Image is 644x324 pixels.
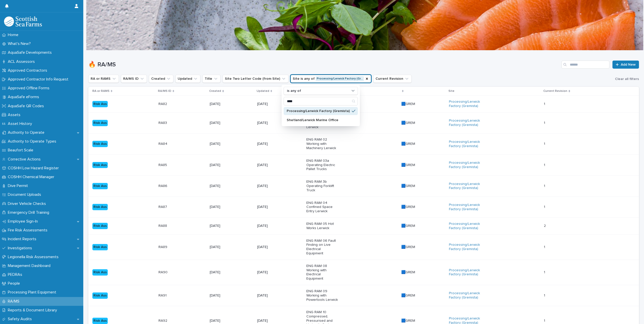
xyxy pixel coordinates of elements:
p: Emergency Drill Training [6,210,53,215]
p: Legionella Risk Assessments [6,255,63,259]
p: [DATE] [257,184,289,188]
p: Processing Plant Equipment [6,290,60,295]
p: Incident Reports [6,237,40,241]
button: Title [202,75,221,83]
p: ENG RAM 09 Working with Powertools Lerwick [306,289,338,302]
p: Driver Vehicle Checks [6,201,50,206]
tr: Risk AssRA90RA90 [DATE][DATE]ENG RAM 08 Working with Electrical Equipment🟦GREM🟦GREM Processing/Le... [88,260,639,285]
p: Management Dashboard [6,263,55,268]
p: ENG RAM 03a Operating Electric Pallet Trucks [306,159,338,171]
a: Processing/Lerwick Factory (Gremista) [449,243,480,251]
input: Search [284,97,358,105]
tr: Risk AssRA87RA87 [DATE][DATE]ENG RAM 04 Confined Space Entry Lerwick🟦GREM🟦GREM Processing/Lerwick... [88,197,639,218]
div: Risk Ass [92,292,108,299]
p: Investigations [6,246,36,251]
p: [DATE] [210,205,241,209]
button: Current Revision [373,75,412,83]
button: Clear all filters [613,75,639,83]
p: Updated [257,88,269,94]
a: Processing/Lerwick Factory (Gremista) [449,119,480,127]
p: 🟦GREM [401,223,416,228]
p: 1 [544,162,546,167]
p: Current Revision [543,88,567,94]
p: Asset History [6,121,36,126]
button: RA/MS ID [121,75,147,83]
p: 🟦GREM [401,183,416,188]
tr: Risk AssRA83RA83 [DATE][DATE]ENG RAM 01 Working at Height Lerwick🟦GREM🟦GREM Processing/Lerwick Fa... [88,112,639,133]
p: RA91 [158,292,168,298]
p: 1 [544,269,546,275]
button: Site [290,75,371,83]
tr: Risk AssRA91RA91 [DATE][DATE]ENG RAM 09 Working with Powertools Lerwick🟦GREM🟦GREM Processing/Lerw... [88,285,639,306]
p: RA or RAMS [92,88,110,94]
p: 1 [544,204,546,209]
span: Add New [621,63,636,66]
p: [DATE] [210,293,241,298]
p: Approved Offline Forms [6,86,53,91]
p: is any of [287,89,301,93]
p: Authority to Operate Types [6,139,60,144]
h1: 🔥 RA/MS [88,61,559,68]
div: Risk Ass [92,223,108,229]
tr: Risk AssRA82RA82 [DATE][DATE]IT - Splicing fiber optic cables🟦GREM🟦GREM Processing/Lerwick Factor... [88,96,639,113]
p: Corrective Actions [6,157,45,162]
tr: Risk AssRA88RA88 [DATE][DATE]ENG RAM 05 Hot Works Lerwick🟦GREM🟦GREM Processing/Lerwick Factory (G... [88,218,639,234]
p: ENG RAM 08 Working with Electrical Equipment [306,264,338,281]
p: Processing/Lerwick Factory (Gremista) [287,109,350,113]
tr: Risk AssRA85RA85 [DATE][DATE]ENG RAM 03a Operating Electric Pallet Trucks🟦GREM🟦GREM Processing/Le... [88,154,639,175]
p: [DATE] [257,121,289,125]
div: Risk Ass [92,318,108,324]
a: Add New [612,61,639,69]
p: Approved Contractors [6,68,51,73]
p: [DATE] [210,102,241,106]
p: ENG RAM 3b Operating Forklift Truck [306,180,338,192]
a: Processing/Lerwick Factory (Gremista) [449,222,480,230]
p: RA85 [158,162,168,167]
p: 🟦GREM [401,120,416,125]
p: Shetland/Lerwick Marine Office [287,118,350,122]
tr: Risk AssRA89RA89 [DATE][DATE]ENG RAM 06 Fault Finding on Live Electrical Equipment🟦GREM🟦GREM Proc... [88,234,639,260]
div: Risk Ass [92,120,108,126]
a: Processing/Lerwick Factory (Gremista) [449,161,480,169]
p: 🟦GREM [401,141,416,146]
p: 1 [544,318,546,323]
p: 🟦GREM [401,204,416,209]
p: RA83 [158,120,168,125]
p: ENG RAM 04 Confined Space Entry Lerwick [306,201,338,213]
div: Risk Ass [92,269,108,276]
a: Processing/Lerwick Factory (Gremista) [449,140,480,148]
p: [DATE] [210,319,241,323]
p: 1 [544,183,546,188]
p: AquaSafe eForms [6,95,43,99]
p: Employee Sign-In [6,219,42,224]
p: RA84 [158,141,168,146]
img: bPIBxiqnSb2ggTQWdOVV [4,16,42,26]
p: ENG RAM 05 Hot Works Lerwick [306,222,338,230]
a: Processing/Lerwick Factory (Gremista) [449,291,480,300]
p: 1 [544,101,546,106]
button: Updated [175,75,200,83]
p: Assets [6,113,24,117]
button: RA or RAMS [88,75,119,83]
p: 🟦GREM [401,318,416,323]
div: Risk Ass [92,141,108,147]
a: Processing/Lerwick Factory (Gremista) [449,203,480,211]
p: RA92 [158,318,168,323]
p: 🟦GREM [401,244,416,249]
span: Clear all filters [615,77,639,81]
p: Document Uploads [6,192,45,197]
p: ENG RAM 02 Working with Machinery Lerwick [306,138,338,150]
p: [DATE] [257,224,289,228]
p: Home [6,33,22,37]
p: [DATE] [210,163,241,167]
button: Created [149,75,173,83]
div: Risk Ass [92,204,108,210]
p: 1 [544,120,546,125]
input: Search [561,61,609,69]
p: Site [448,88,454,94]
p: [DATE] [257,245,289,249]
p: Beaufort Scale [6,148,37,153]
p: 🟦GREM [401,269,416,275]
p: Dive Permit [6,183,32,188]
